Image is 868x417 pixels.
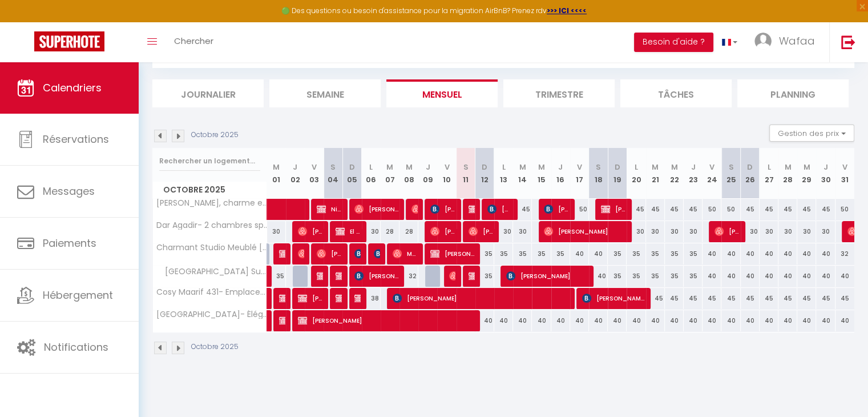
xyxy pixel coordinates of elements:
[608,148,627,199] th: 19
[778,199,797,220] div: 45
[532,148,551,199] th: 15
[487,198,512,220] span: [MEDICAL_DATA][PERSON_NAME] Goodyear
[44,340,108,354] span: Notifications
[665,243,684,264] div: 35
[551,310,570,331] div: 40
[684,148,703,199] th: 23
[760,288,778,309] div: 45
[684,288,703,309] div: 45
[362,148,381,199] th: 06
[589,243,608,264] div: 40
[457,148,475,199] th: 11
[804,162,810,173] abbr: M
[475,243,494,264] div: 35
[153,182,267,198] span: Octobre 2025
[437,148,456,199] th: 10
[691,162,696,173] abbr: J
[797,288,816,309] div: 45
[635,162,638,173] abbr: L
[43,132,109,146] span: Réservations
[741,243,760,264] div: 40
[741,266,760,287] div: 40
[741,288,760,309] div: 45
[279,287,285,309] span: Faissal Sakimi
[298,220,323,242] span: [PERSON_NAME]
[354,265,398,287] span: [PERSON_NAME]
[570,243,589,264] div: 40
[684,243,703,264] div: 35
[330,162,336,173] abbr: S
[741,199,760,220] div: 45
[418,148,437,199] th: 09
[336,287,342,309] span: othmane nouaimi
[608,243,627,264] div: 35
[684,199,703,220] div: 45
[741,310,760,331] div: 40
[305,148,324,199] th: 03
[267,266,273,287] a: [PERSON_NAME]
[155,221,269,230] span: Dar Agadir- 2 chambres spacieuse en plein centre
[502,162,506,173] abbr: L
[399,221,418,242] div: 28
[835,199,854,220] div: 50
[336,220,361,242] span: El [PERSON_NAME]
[286,148,305,199] th: 02
[155,266,269,278] span: [GEOGRAPHIC_DATA] Sunset Escape
[703,243,721,264] div: 40
[816,243,835,264] div: 40
[665,221,684,242] div: 30
[406,162,413,173] abbr: M
[469,220,494,242] span: [PERSON_NAME]
[620,79,732,107] li: Tâches
[494,310,513,331] div: 40
[152,79,264,107] li: Journalier
[842,162,847,173] abbr: V
[532,310,551,331] div: 40
[155,310,269,319] span: [GEOGRAPHIC_DATA]- Élégance en plein centre
[797,199,816,220] div: 45
[544,220,625,242] span: [PERSON_NAME]
[778,243,797,264] div: 40
[551,148,570,199] th: 16
[797,221,816,242] div: 30
[785,162,792,173] abbr: M
[747,162,753,173] abbr: D
[267,148,286,199] th: 01
[494,221,513,242] div: 30
[703,266,721,287] div: 40
[444,162,449,173] abbr: V
[671,162,677,173] abbr: M
[155,243,269,252] span: Charmant Studio Meublé [GEOGRAPHIC_DATA] –Aéroport
[589,266,608,287] div: 40
[298,287,323,309] span: [PERSON_NAME]
[317,198,342,220] span: Nidal El yemlafi
[155,199,269,207] span: [PERSON_NAME], charme et emplacement idéale
[721,199,740,220] div: 50
[797,243,816,264] div: 40
[721,310,740,331] div: 40
[475,148,494,199] th: 12
[721,266,740,287] div: 40
[386,162,393,173] abbr: M
[513,310,532,331] div: 40
[646,221,665,242] div: 30
[43,288,113,302] span: Hébergement
[778,148,797,199] th: 28
[293,162,297,173] abbr: J
[381,148,399,199] th: 07
[797,266,816,287] div: 40
[684,266,703,287] div: 35
[475,310,494,331] div: 40
[760,310,778,331] div: 40
[634,33,713,52] button: Besoin d'aide ?
[703,148,721,199] th: 24
[721,243,740,264] div: 40
[463,162,469,173] abbr: S
[665,288,684,309] div: 45
[684,221,703,242] div: 30
[646,288,665,309] div: 45
[797,310,816,331] div: 40
[354,198,398,220] span: [PERSON_NAME]
[646,310,665,331] div: 40
[646,199,665,220] div: 45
